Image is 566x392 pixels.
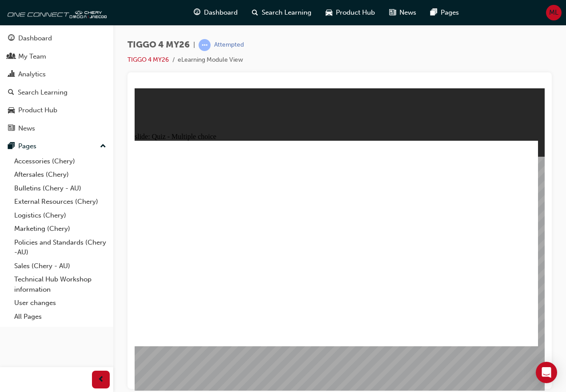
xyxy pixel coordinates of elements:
[11,296,110,310] a: User changes
[389,7,396,18] span: news-icon
[4,30,110,47] a: Dashboard
[214,41,244,49] div: Attempted
[441,8,459,18] span: Pages
[11,236,110,259] a: Policies and Standards (Chery -AU)
[11,154,110,168] a: Accessories (Chery)
[178,55,243,65] li: eLearning Module View
[18,105,57,115] div: Product Hub
[11,168,110,182] a: Aftersales (Chery)
[11,273,110,296] a: Technical Hub Workshop information
[326,7,332,18] span: car-icon
[423,4,466,22] a: pages-iconPages
[193,40,195,50] span: |
[546,5,562,20] button: ML
[194,7,200,18] span: guage-icon
[98,374,104,385] span: prev-icon
[187,4,245,22] a: guage-iconDashboard
[245,4,319,22] a: search-iconSearch Learning
[382,4,423,22] a: news-iconNews
[4,138,110,154] button: Pages
[4,28,110,138] button: DashboardMy TeamAnalyticsSearch LearningProduct HubNews
[18,51,46,62] div: My Team
[11,182,110,195] a: Bulletins (Chery - AU)
[4,66,110,83] a: Analytics
[536,362,557,383] div: Open Intercom Messenger
[8,71,15,79] span: chart-icon
[11,209,110,222] a: Logistics (Chery)
[549,8,558,18] span: ML
[11,259,110,273] a: Sales (Chery - AU)
[8,143,15,150] span: pages-icon
[4,84,110,101] a: Search Learning
[8,35,15,43] span: guage-icon
[399,8,416,18] span: News
[18,69,46,79] div: Analytics
[4,120,110,137] a: News
[4,4,107,21] img: oneconnect
[4,102,110,119] a: Product Hub
[11,310,110,324] a: All Pages
[18,141,36,151] div: Pages
[18,33,52,44] div: Dashboard
[11,222,110,236] a: Marketing (Chery)
[11,195,110,209] a: External Resources (Chery)
[128,40,190,50] span: TIGGO 4 MY26
[262,8,311,18] span: Search Learning
[319,4,382,22] a: car-iconProduct Hub
[128,56,169,63] a: TIGGO 4 MY26
[8,53,15,61] span: people-icon
[8,125,15,133] span: news-icon
[4,48,110,65] a: My Team
[18,87,68,98] div: Search Learning
[336,8,375,18] span: Product Hub
[204,8,238,18] span: Dashboard
[8,107,15,115] span: car-icon
[8,89,14,97] span: search-icon
[18,123,35,134] div: News
[252,7,258,18] span: search-icon
[430,7,437,18] span: pages-icon
[199,39,211,51] span: learningRecordVerb_ATTEMPT-icon
[100,141,106,152] span: up-icon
